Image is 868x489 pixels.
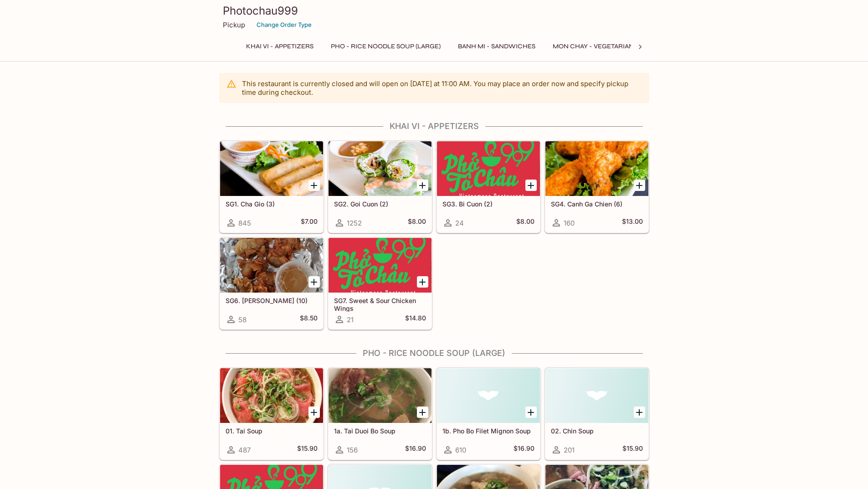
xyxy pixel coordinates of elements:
h5: 1a. Tai Duoi Bo Soup [334,427,426,435]
h5: SG3. Bi Cuon (2) [442,200,534,208]
span: 1252 [347,219,362,227]
a: SG3. Bi Cuon (2)24$8.00 [437,141,540,233]
button: Mon Chay - Vegetarian Entrees [548,40,669,53]
h5: SG1. Cha Gio (3) [226,200,318,208]
h3: Photochau999 [223,4,646,18]
h5: $16.90 [405,444,426,455]
a: SG2. Goi Cuon (2)1252$8.00 [328,141,432,233]
span: 845 [238,219,251,227]
button: Khai Vi - Appetizers [241,40,318,53]
h5: 02. Chin Soup [551,427,643,435]
h4: Khai Vi - Appetizers [219,121,649,131]
a: SG7. Sweet & Sour Chicken Wings21$14.80 [328,237,432,329]
span: 58 [238,315,247,324]
h5: $7.00 [301,217,318,228]
p: Pickup [223,21,245,29]
div: SG1. Cha Gio (3) [220,141,323,196]
span: 24 [455,219,464,227]
p: This restaurant is currently closed and will open on [DATE] at 11:00 AM . You may place an order ... [242,79,642,97]
div: SG2. Goi Cuon (2) [329,141,431,196]
button: Add 01. Tai Soup [308,407,320,418]
div: SG3. Bi Cuon (2) [437,141,540,196]
a: 1b. Pho Bo Filet Mignon Soup610$16.90 [437,368,540,460]
button: Add 02. Chin Soup [634,407,645,418]
button: Add SG3. Bi Cuon (2) [525,180,537,191]
h5: $8.50 [300,314,318,325]
a: 02. Chin Soup201$15.90 [545,368,649,460]
h5: 1b. Pho Bo Filet Mignon Soup [442,427,534,435]
button: Add SG6. Hoanh Thanh Chien (10) [308,276,320,288]
button: Add 1a. Tai Duoi Bo Soup [417,407,428,418]
div: 02. Chin Soup [545,368,648,423]
span: 201 [564,446,575,454]
button: Add SG7. Sweet & Sour Chicken Wings [417,276,428,288]
h4: Pho - Rice Noodle Soup (Large) [219,348,649,358]
a: 1a. Tai Duoi Bo Soup156$16.90 [328,368,432,460]
button: Add SG1. Cha Gio (3) [308,180,320,191]
div: SG6. Hoanh Thanh Chien (10) [220,238,323,293]
div: SG7. Sweet & Sour Chicken Wings [329,238,431,293]
h5: $13.00 [622,217,643,228]
span: 160 [564,219,575,227]
h5: SG4. Canh Ga Chien (6) [551,200,643,208]
h5: $16.90 [514,444,534,455]
div: SG4. Canh Ga Chien (6) [545,141,648,196]
span: 156 [347,446,358,454]
a: SG1. Cha Gio (3)845$7.00 [220,141,324,233]
h5: SG7. Sweet & Sour Chicken Wings [334,297,426,312]
div: 1b. Pho Bo Filet Mignon Soup [437,368,540,423]
h5: 01. Tai Soup [226,427,318,435]
a: SG6. [PERSON_NAME] (10)58$8.50 [220,237,324,329]
h5: $8.00 [408,217,426,228]
h5: SG2. Goi Cuon (2) [334,200,426,208]
h5: $14.80 [405,314,426,325]
a: SG4. Canh Ga Chien (6)160$13.00 [545,141,649,233]
button: Change Order Type [252,18,316,32]
span: 487 [238,446,251,454]
h5: $15.90 [622,444,643,455]
button: Add 1b. Pho Bo Filet Mignon Soup [525,407,537,418]
button: Add SG2. Goi Cuon (2) [417,180,428,191]
button: Pho - Rice Noodle Soup (Large) [326,40,446,53]
span: 610 [455,446,466,454]
div: 1a. Tai Duoi Bo Soup [329,368,431,423]
div: 01. Tai Soup [220,368,323,423]
h5: $15.90 [297,444,318,455]
button: Add SG4. Canh Ga Chien (6) [634,180,645,191]
button: Banh Mi - Sandwiches [453,40,540,53]
span: 21 [347,315,354,324]
a: 01. Tai Soup487$15.90 [220,368,324,460]
h5: $8.00 [516,217,534,228]
h5: SG6. [PERSON_NAME] (10) [226,297,318,304]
